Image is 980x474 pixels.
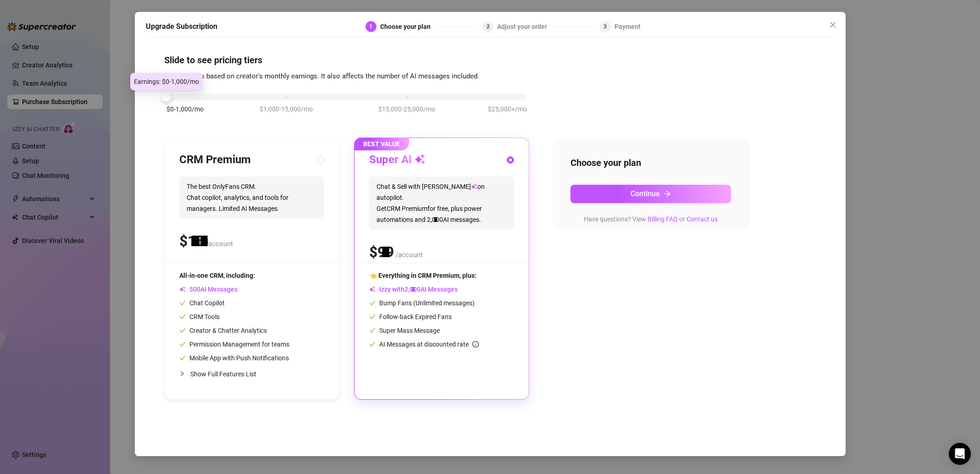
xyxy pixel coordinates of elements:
[949,443,971,465] div: Open Intercom Messenger
[179,355,186,361] span: check
[379,341,479,348] span: AI Messages at discounted rate
[825,17,840,32] button: Close
[205,240,233,248] span: /account
[378,104,435,114] span: $15,000-25,000/mo
[166,104,204,114] span: $0-1,000/mo
[829,21,836,28] span: close
[380,21,436,32] div: Choose your plan
[260,104,313,114] span: $1,000-15,000/mo
[179,272,255,279] span: All-in-one CRM, including:
[179,327,186,334] span: check
[190,370,256,378] span: Show Full Features List
[369,327,376,334] span: check
[369,23,372,30] span: 1
[164,54,816,66] h4: Slide to see pricing tiers
[179,327,267,334] span: Creator & Chatter Analytics
[825,21,840,28] span: Close
[369,243,394,261] span: $
[369,286,458,293] span: Izzy with AI Messages
[369,341,376,347] span: check
[615,21,641,32] div: Payment
[497,21,553,32] div: Adjust your order
[179,299,225,307] span: Chat Copilot
[179,363,324,385] div: Show Full Features List
[584,215,718,223] span: Have questions? View or
[179,371,185,376] span: collapsed
[146,21,217,32] h5: Upgrade Subscription
[604,23,607,30] span: 3
[130,73,203,90] div: Earnings: $0-1,000/mo
[164,72,479,80] span: Our pricing is based on creator's monthly earnings. It also affects the number of AI messages inc...
[395,251,423,259] span: /account
[631,189,660,198] span: Continue
[664,190,671,198] span: arrow-right
[369,300,376,306] span: check
[369,176,514,230] span: Chat & Sell with [PERSON_NAME] on autopilot. Get CRM Premium for free, plus power automations and...
[369,299,475,307] span: Bump Fans (Unlimited messages)
[179,354,289,362] span: Mobile App with Push Notifications
[369,313,452,320] span: Follow-back Expired Fans
[179,314,186,320] span: check
[488,104,527,114] span: $25,000+/mo
[179,153,251,167] h3: CRM Premium
[179,341,289,348] span: Permission Management for teams
[570,156,731,169] h4: Choose your plan
[179,176,324,219] span: The best OnlyFans CRM. Chat copilot, analytics, and tools for managers. Limited AI Messages.
[369,314,376,320] span: check
[179,232,204,250] span: $
[487,23,490,30] span: 2
[354,138,409,150] span: BEST VALUE
[648,215,678,223] a: Billing FAQ
[179,300,186,306] span: check
[687,215,718,223] a: Contact us
[369,327,440,334] span: Super Mass Message
[179,341,186,347] span: check
[179,286,238,293] span: AI Messages
[369,153,426,167] h3: Super AI
[570,185,731,203] button: Continuearrow-right
[369,272,476,279] span: 👈 Everything in CRM Premium, plus:
[179,313,220,320] span: CRM Tools
[472,341,479,347] span: info-circle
